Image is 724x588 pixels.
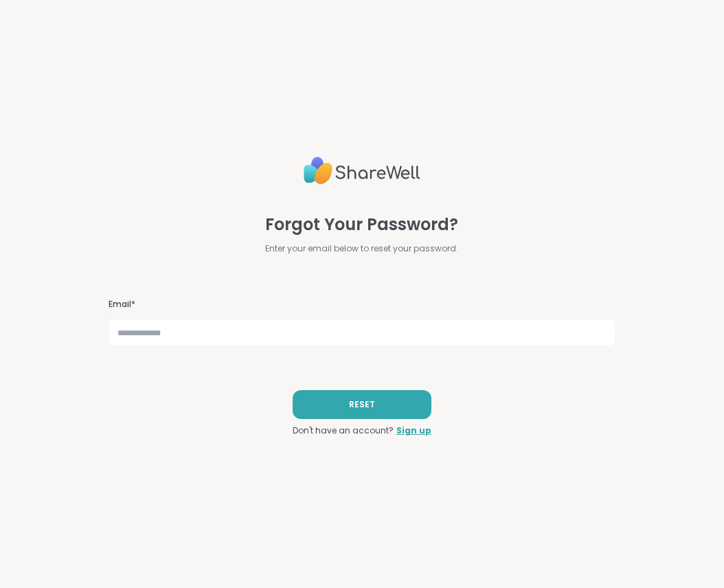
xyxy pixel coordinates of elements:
[265,242,458,255] span: Enter your email below to reset your password.
[304,151,420,190] img: ShareWell Logo
[293,425,394,437] span: Don't have an account?
[265,212,458,237] span: Forgot Your Password?
[396,425,431,437] a: Sign up
[109,299,615,310] h3: Email*
[349,398,375,411] span: RESET
[293,390,431,419] button: RESET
